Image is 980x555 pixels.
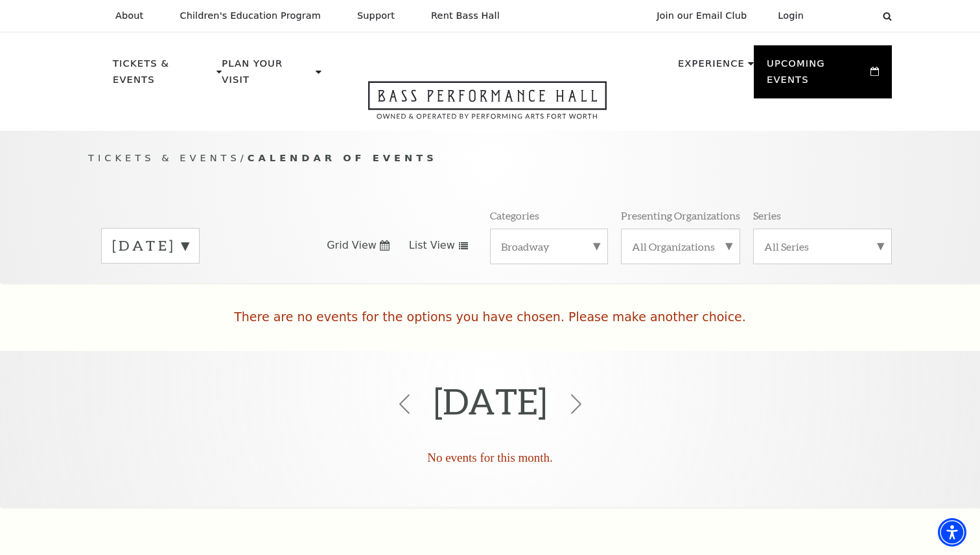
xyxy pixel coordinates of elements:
span: Tickets & Events [88,152,240,163]
p: Experience [678,56,745,79]
p: Categories [490,209,539,222]
p: Support [357,10,395,21]
select: Select: [824,10,870,22]
span: List View [409,238,455,253]
svg: Click to view the next month [566,394,586,414]
label: All Series [764,240,881,253]
p: Plan Your Visit [222,56,312,95]
p: Presenting Organizations [621,209,740,222]
a: Open this option [321,81,653,131]
p: Children's Education Program [180,10,321,21]
label: [DATE] [112,236,189,256]
p: Upcoming Events [767,56,867,95]
h2: [DATE] [434,361,547,442]
p: Rent Bass Hall [431,10,500,21]
span: Calendar of Events [248,152,437,163]
p: / [88,150,892,166]
p: Series [753,209,781,222]
label: All Organizations [632,240,729,253]
svg: Click to view the previous month [395,394,414,414]
div: Accessibility Menu [938,518,966,547]
span: Grid View [327,238,377,253]
label: Broadway [501,240,597,253]
p: Tickets & Events [113,56,213,95]
p: About [115,10,143,21]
